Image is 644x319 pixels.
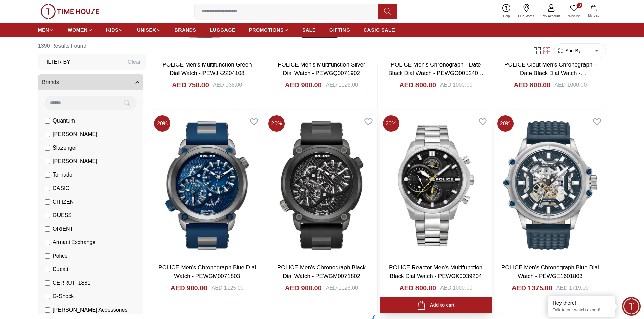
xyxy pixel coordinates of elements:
input: GUESS [45,213,50,218]
span: GUESS [53,211,72,219]
input: CERRUTI 1881 [45,280,50,286]
span: G-Shock [53,292,74,300]
h4: AED 900.00 [285,283,322,293]
span: 20 % [383,115,399,132]
h6: 1390 Results Found [38,38,146,54]
div: AED 1719.00 [556,284,589,292]
input: Tornado [45,172,50,178]
div: AED 1125.00 [212,284,244,292]
h4: AED 900.00 [285,80,322,90]
h4: AED 800.00 [399,283,436,293]
div: AED 1125.00 [326,81,358,89]
img: POLICE Men's Chronograph Black Dial Watch - PEWGM0071802 [266,113,377,258]
a: POLICE Clout Men's Chronograph - Date Black Dial Watch - PEWGO0052401-SET [504,61,596,85]
span: UNISEX [137,27,156,33]
button: Brands [38,74,143,90]
a: POLICE Men's Chronograph Blue Dial Watch - PEWGM0071803 [158,264,256,280]
a: PROMOTIONS [249,24,289,36]
span: Ducati [53,265,68,273]
a: LUGGAGE [210,24,236,36]
input: CASIO [45,186,50,191]
div: AED 1000.00 [440,81,472,89]
div: Hey there! [553,300,610,307]
a: POLICE Reactor Men's Multifunction Black Dial Watch - PEWGK0039204 [389,264,482,280]
span: Police [53,252,68,260]
p: Talk to our watch expert! [553,307,610,313]
span: Tornado [53,171,72,179]
span: [PERSON_NAME] [53,130,97,138]
div: AED 1125.00 [326,284,358,292]
img: ... [41,4,99,19]
span: Armani Exchange [53,238,95,246]
a: GIFTING [329,24,350,36]
a: POLICE Men's Chronograph Black Dial Watch - PEWGM0071802 [277,264,366,280]
span: 0 [577,3,582,8]
span: PROMOTIONS [249,27,284,33]
div: Add to cart [417,301,454,310]
span: My Account [540,14,563,19]
span: Slazenger [53,144,77,152]
img: POLICE Reactor Men's Multifunction Black Dial Watch - PEWGK0039204 [380,113,492,258]
button: Add to cart [380,297,492,313]
span: 20 % [497,115,514,132]
h4: AED 900.00 [171,283,208,293]
input: ORIENT [45,226,50,232]
span: BRANDS [175,27,196,33]
img: POLICE Men's Chronograph Blue Dial Watch - PEWGM0071803 [151,113,263,258]
input: Armani Exchange [45,240,50,245]
a: MEN [38,24,54,36]
span: GIFTING [329,27,350,33]
input: Police [45,253,50,259]
a: POLICE Men's Chronograph Blue Dial Watch - PEWGE1601803 [501,264,599,280]
input: Ducati [45,267,50,272]
div: AED 1000.00 [554,81,587,89]
div: AED 938.00 [213,81,242,89]
input: [PERSON_NAME] [45,132,50,137]
a: BRANDS [175,24,196,36]
span: CERRUTI 1881 [53,279,90,287]
span: 20 % [268,115,285,132]
a: UNISEX [137,24,161,36]
span: ORIENT [53,225,73,233]
a: SALE [302,24,316,36]
span: Brands [42,78,59,86]
span: KIDS [106,27,118,33]
div: Clear [128,58,141,66]
input: Quantum [45,118,50,124]
h4: AED 750.00 [172,80,209,90]
span: Our Stores [516,14,537,19]
h4: AED 800.00 [399,80,436,90]
span: [PERSON_NAME] [53,157,97,165]
div: AED 1000.00 [440,284,472,292]
span: CASIO [53,184,70,192]
span: [PERSON_NAME] Accessories [53,306,127,314]
span: 20 % [154,115,170,132]
a: POLICE Men's Chronograph Blue Dial Watch - PEWGE1601803 [495,113,606,258]
span: Wishlist [566,14,582,19]
a: 0Wishlist [564,3,584,20]
span: CASIO SALE [364,27,395,33]
input: [PERSON_NAME] Accessories [45,307,50,313]
a: WOMEN [68,24,93,36]
button: My Bag [584,3,603,19]
input: [PERSON_NAME] [45,159,50,164]
input: CITIZEN [45,199,50,205]
span: LUGGAGE [210,27,236,33]
a: POLICE Men's Chronograph - Date Black Dial Watch - PEWGO0052402-SET [388,61,484,85]
span: WOMEN [68,27,88,33]
h3: Filter By [43,58,70,66]
span: Help [500,14,513,19]
h4: AED 800.00 [514,80,550,90]
div: Chat Widget [622,297,641,316]
a: CASIO SALE [364,24,395,36]
span: My Bag [585,13,602,18]
h4: AED 1375.00 [512,283,552,293]
a: KIDS [106,24,123,36]
span: CITIZEN [53,198,74,206]
span: SALE [302,27,316,33]
a: Our Stores [514,3,539,20]
span: Quantum [53,117,75,125]
button: Sort By: [557,47,582,54]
